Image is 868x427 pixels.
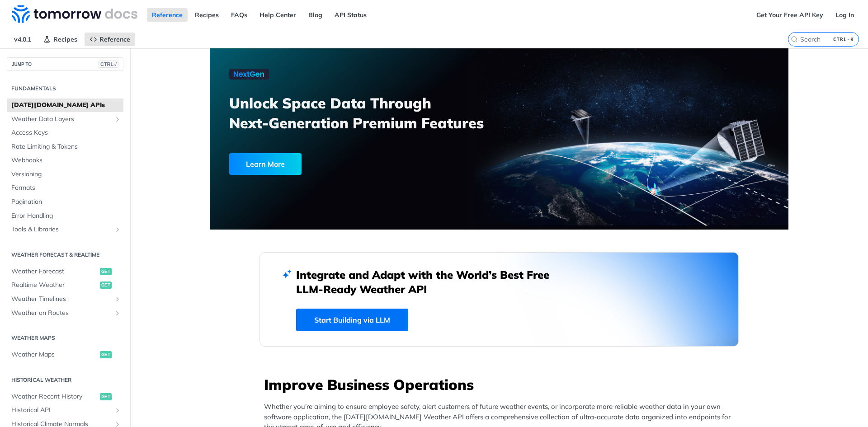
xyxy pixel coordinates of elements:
span: Tools & Libraries [11,225,112,234]
a: Blog [303,8,327,22]
a: Start Building via LLM [296,309,408,331]
a: Weather Mapsget [7,348,123,361]
button: Show subpages for Weather on Routes [114,310,121,317]
a: Recipes [190,8,224,22]
span: Weather Recent History [11,392,98,401]
h3: Improve Business Operations [264,375,739,394]
a: Tools & LibrariesShow subpages for Tools & Libraries [7,223,123,236]
span: Error Handling [11,211,121,221]
span: get [100,393,112,400]
span: CTRL-/ [99,61,118,68]
a: FAQs [226,8,252,22]
span: get [100,351,112,358]
a: Webhooks [7,154,123,167]
a: API Status [330,8,372,22]
span: Weather Data Layers [11,115,112,124]
a: Weather Data LayersShow subpages for Weather Data Layers [7,113,123,126]
a: Weather TimelinesShow subpages for Weather Timelines [7,292,123,306]
button: Show subpages for Weather Timelines [114,296,121,303]
span: [DATE][DOMAIN_NAME] APIs [11,101,121,110]
a: Weather on RoutesShow subpages for Weather on Routes [7,306,123,320]
span: Access Keys [11,128,121,137]
a: Access Keys [7,126,123,140]
button: Show subpages for Tools & Libraries [114,226,121,233]
a: Recipes [38,33,82,46]
a: Learn More [229,153,453,175]
a: Historical APIShow subpages for Historical API [7,404,123,417]
span: get [100,268,112,275]
span: Weather on Routes [11,309,112,318]
a: Formats [7,181,123,195]
a: Get Your Free API Key [751,8,828,22]
span: Weather Timelines [11,295,112,304]
a: Help Center [255,8,301,22]
a: Reference [147,8,188,22]
h2: Integrate and Adapt with the World’s Best Free LLM-Ready Weather API [296,267,563,296]
span: Rate Limiting & Tokens [11,142,121,151]
span: Webhooks [11,156,121,165]
button: Show subpages for Historical API [114,407,121,414]
a: Weather Recent Historyget [7,390,123,404]
a: [DATE][DOMAIN_NAME] APIs [7,99,123,112]
a: Versioning [7,168,123,181]
img: Tomorrow.io Weather API Docs [12,5,137,23]
svg: Search [791,36,798,43]
h2: Weather Maps [7,334,123,342]
a: Reference [85,33,135,46]
h2: Historical Weather [7,376,123,384]
span: Weather Forecast [11,267,98,276]
kbd: CTRL-K [831,35,856,44]
a: Error Handling [7,209,123,223]
span: Reference [99,35,130,43]
h2: Fundamentals [7,84,123,93]
span: Historical API [11,406,112,415]
span: Pagination [11,197,121,206]
span: Formats [11,183,121,192]
a: Rate Limiting & Tokens [7,140,123,154]
span: Realtime Weather [11,281,98,290]
img: NextGen [229,69,269,80]
h2: Weather Forecast & realtime [7,251,123,259]
a: Log In [830,8,859,22]
div: Learn More [229,153,302,175]
span: Recipes [53,35,77,43]
button: Show subpages for Weather Data Layers [114,116,121,123]
span: get [100,282,112,289]
a: Realtime Weatherget [7,278,123,292]
a: Weather Forecastget [7,265,123,278]
span: Weather Maps [11,350,98,359]
a: Pagination [7,195,123,209]
span: v4.0.1 [9,33,36,46]
span: Versioning [11,170,121,179]
button: JUMP TOCTRL-/ [7,57,123,71]
h3: Unlock Space Data Through Next-Generation Premium Features [229,93,509,133]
